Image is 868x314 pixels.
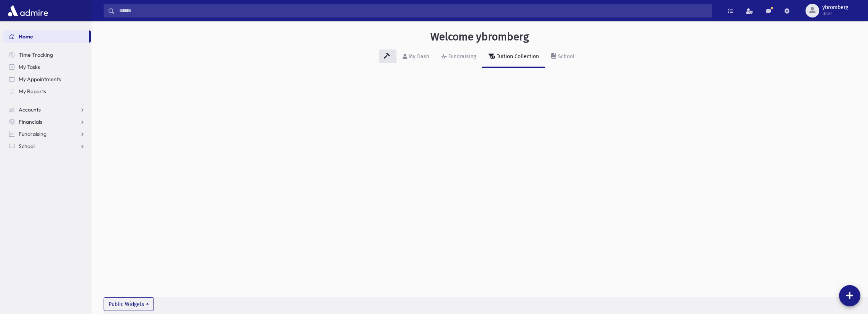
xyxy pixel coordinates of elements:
[19,88,46,95] span: My Reports
[3,85,91,97] a: My Reports
[396,46,435,68] a: My Dash
[3,30,89,43] a: Home
[19,143,35,150] span: School
[19,131,46,137] span: Fundraising
[822,5,848,11] span: ybromberg
[447,53,476,60] div: Fundraising
[495,53,539,60] div: Tuition Collection
[545,46,580,68] a: School
[3,104,91,116] a: Accounts
[3,61,91,73] a: My Tasks
[407,53,429,60] div: My Dash
[3,140,91,152] a: School
[115,4,712,18] input: Search
[19,64,40,70] span: My Tasks
[19,118,42,125] span: Financials
[19,106,41,113] span: Accounts
[482,46,545,68] a: Tuition Collection
[19,33,33,40] span: Home
[556,53,574,60] div: School
[430,30,529,43] h3: Welcome ybromberg
[3,49,91,61] a: Time Tracking
[3,128,91,140] a: Fundraising
[822,11,848,17] span: User
[19,76,61,83] span: My Appointments
[104,297,154,311] button: Public Widgets
[3,116,91,128] a: Financials
[435,46,482,68] a: Fundraising
[3,73,91,85] a: My Appointments
[6,3,50,18] img: AdmirePro
[19,51,53,58] span: Time Tracking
